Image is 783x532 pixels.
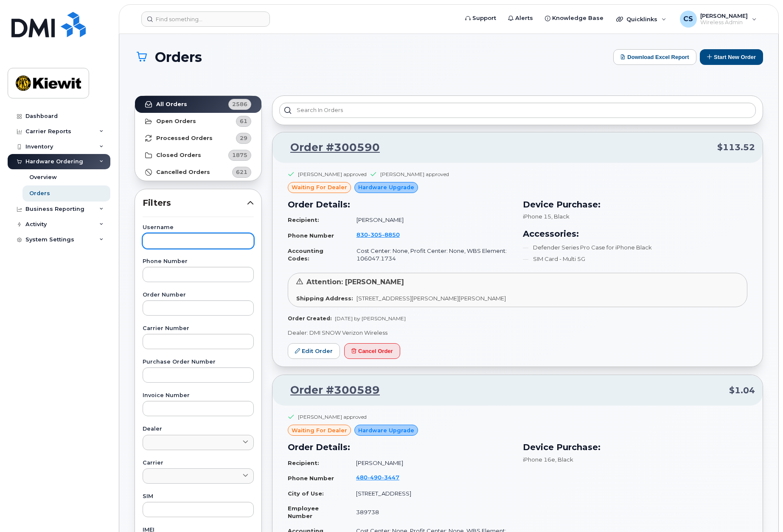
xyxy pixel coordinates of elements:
span: waiting for dealer [292,183,347,191]
span: Attention: [PERSON_NAME] [306,278,404,286]
a: Closed Orders1875 [135,147,261,164]
span: [STREET_ADDRESS][PERSON_NAME][PERSON_NAME] [356,295,506,302]
span: [DATE] by [PERSON_NAME] [335,315,406,322]
h3: Device Purchase: [523,441,748,454]
td: Cost Center: None, Profit Center: None, WBS Element: 106047.1734 [349,244,513,266]
span: $1.04 [729,384,755,397]
a: 4804903447 [356,474,410,481]
label: Phone Number [143,259,254,264]
strong: Shipping Address: [296,295,353,302]
li: SIM Card - Multi 5G [523,255,748,263]
div: [PERSON_NAME] approved [380,171,449,178]
a: Cancelled Orders621 [135,164,261,181]
span: 1875 [232,151,247,159]
span: , Black [555,456,573,463]
label: Carrier [143,460,254,466]
a: Order #300589 [280,383,380,398]
input: Search in orders [279,103,756,118]
h3: Order Details: [288,441,513,454]
span: 61 [240,117,247,125]
label: Dealer [143,426,254,432]
span: 3447 [382,474,399,481]
strong: Phone Number [288,232,334,239]
li: Defender Series Pro Case for iPhone Black [523,244,748,252]
label: SIM [143,494,254,499]
strong: Accounting Codes: [288,247,323,262]
span: Hardware Upgrade [358,426,414,434]
h3: Order Details: [288,198,513,211]
label: Username [143,225,254,230]
button: Download Excel Report [613,49,696,65]
strong: Processed Orders [156,135,213,142]
div: [PERSON_NAME] approved [298,413,367,420]
td: [PERSON_NAME] [348,456,513,470]
td: [STREET_ADDRESS] [348,486,513,501]
strong: All Orders [156,101,187,108]
span: , Black [551,213,570,220]
span: iPhone 15 [523,213,551,220]
label: Order Number [143,292,254,298]
span: 29 [240,134,247,142]
span: Hardware Upgrade [358,183,414,191]
span: 2586 [232,100,247,108]
span: 480 [356,474,399,481]
span: 8850 [382,231,400,238]
strong: Recipient: [288,216,319,223]
iframe: Messenger Launcher [746,495,777,526]
strong: Closed Orders [156,152,201,159]
strong: Open Orders [156,118,196,125]
span: Filters [143,197,247,209]
strong: Cancelled Orders [156,169,210,176]
span: waiting for dealer [292,426,347,434]
span: iPhone 16e [523,456,555,463]
span: Orders [155,50,202,64]
span: $113.52 [717,141,755,154]
a: Processed Orders29 [135,130,261,147]
button: Cancel Order [344,343,400,359]
span: 305 [368,231,382,238]
a: Edit Order [288,343,340,359]
span: 830 [356,231,400,238]
label: Carrier Number [143,326,254,331]
h3: Accessories: [523,227,748,240]
p: Dealer: DMI SNOW Verizon Wireless [288,329,747,337]
label: Invoice Number [143,393,254,398]
strong: Employee Number [288,505,319,520]
span: 621 [236,168,247,176]
td: 389738 [348,501,513,524]
h3: Device Purchase: [523,198,748,211]
strong: Order Created: [288,315,331,322]
a: Order #300590 [280,140,380,155]
label: Purchase Order Number [143,359,254,365]
a: All Orders2586 [135,96,261,113]
a: Open Orders61 [135,113,261,130]
div: [PERSON_NAME] approved [298,171,367,178]
strong: City of Use: [288,490,324,497]
td: [PERSON_NAME] [349,213,513,227]
a: 8303058850 [356,231,410,238]
strong: Recipient: [288,459,319,466]
button: Start New Order [700,49,763,65]
strong: Phone Number [288,475,334,482]
span: 490 [368,474,382,481]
